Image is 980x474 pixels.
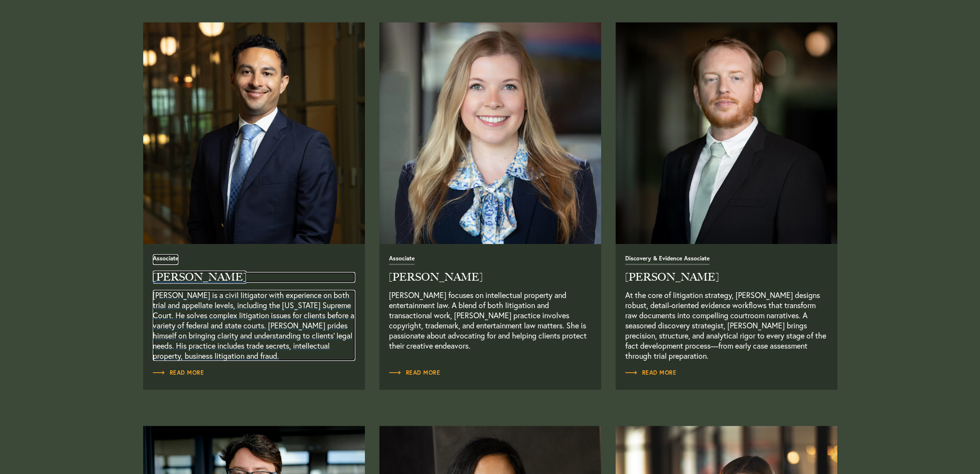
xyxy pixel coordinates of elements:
span: Associate [389,256,415,265]
p: [PERSON_NAME] is a civil litigator with experience on both trial and appellate levels, including ... [153,290,355,361]
a: Read Full Bio [389,254,591,361]
img: AC-Headshot-josheames.jpg [143,22,365,244]
img: ac-headshot-ben.jpg [616,22,837,244]
p: [PERSON_NAME] focuses on intellectual property and entertainment law. A blend of both litigation ... [389,290,591,361]
p: At the core of litigation strategy, [PERSON_NAME] designs robust, detail-oriented evidence workfl... [625,290,828,361]
a: Read Full Bio [625,254,828,361]
a: Read Full Bio [153,368,204,378]
span: Associate [153,256,178,265]
a: Read Full Bio [625,368,677,378]
span: Read More [153,370,204,376]
img: AC-Headshot-New-New.jpg [379,22,601,244]
h2: [PERSON_NAME] [389,272,591,283]
a: Read Full Bio [143,22,365,244]
span: Discovery & Evidence Associate [625,256,710,265]
a: Read Full Bio [153,254,355,361]
span: Read More [625,370,677,376]
a: Read Full Bio [379,22,601,244]
h2: [PERSON_NAME] [153,272,355,283]
span: Read More [389,370,441,376]
h2: [PERSON_NAME] [625,272,828,283]
a: Read Full Bio [616,22,837,244]
a: Read Full Bio [389,368,441,378]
